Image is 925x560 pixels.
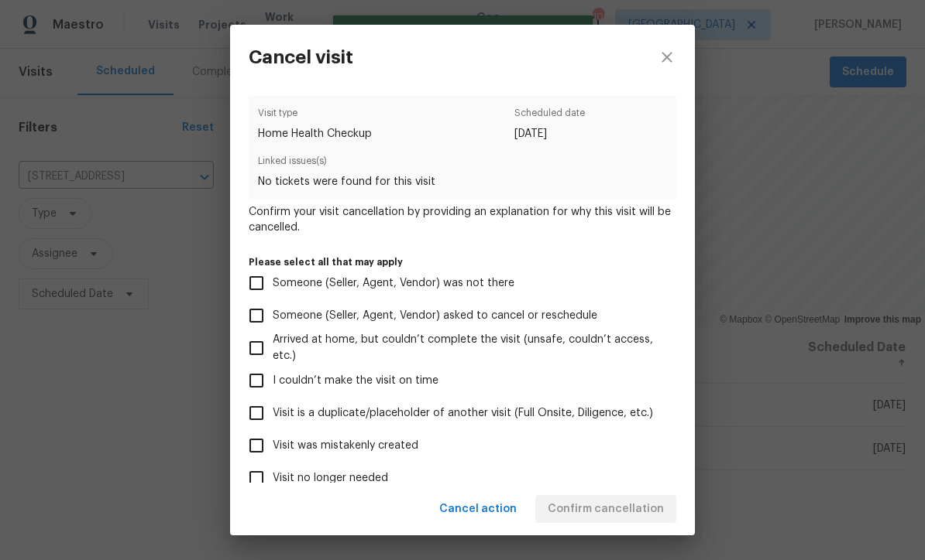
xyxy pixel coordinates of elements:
[514,126,585,142] span: [DATE]
[273,308,597,324] span: Someone (Seller, Agent, Vendor) asked to cancel or reschedule
[514,105,585,126] span: Scheduled date
[273,405,653,422] span: Visit is a duplicate/placeholder of another visit (Full Onsite, Diligence, etc.)
[249,46,353,68] h3: Cancel visit
[249,258,676,267] label: Please select all that may apply
[273,373,438,389] span: I couldn’t make the visit on time
[258,126,372,142] span: Home Health Checkup
[258,105,372,126] span: Visit type
[273,332,664,364] span: Arrived at home, but couldn’t complete the visit (unsafe, couldn’t access, etc.)
[273,470,388,487] span: Visit no longer needed
[258,153,667,174] span: Linked issues(s)
[433,495,523,524] button: Cancel action
[639,25,695,90] button: close
[249,204,676,235] span: Confirm your visit cancellation by providing an explanation for why this visit will be cancelled.
[273,438,418,454] span: Visit was mistakenly created
[439,500,517,519] span: Cancel action
[258,174,667,190] span: No tickets were found for this visit
[273,275,514,292] span: Someone (Seller, Agent, Vendor) was not there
